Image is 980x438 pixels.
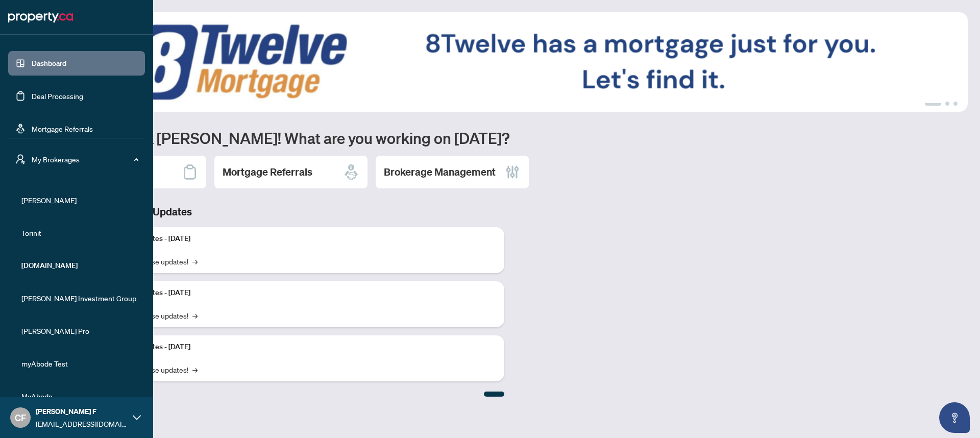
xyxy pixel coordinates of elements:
[36,406,128,417] span: [PERSON_NAME] F
[107,287,496,299] p: Platform Updates - [DATE]
[384,165,496,179] h2: Brokerage Management
[953,102,958,106] button: 3
[925,102,941,106] button: 1
[32,154,138,165] span: My Brokerages
[53,12,968,112] img: Slide 0
[21,358,138,369] span: myAbode Test
[21,325,138,336] span: [PERSON_NAME] Pro
[21,391,138,402] span: MyAbode
[21,227,138,238] span: Torinit
[192,364,198,375] span: →
[15,410,26,425] span: CF
[53,205,504,219] h3: Brokerage & Industry Updates
[53,128,968,148] h1: Welcome back [PERSON_NAME]! What are you working on [DATE]?
[192,256,198,267] span: →
[32,59,66,68] a: Dashboard
[107,233,496,245] p: Platform Updates - [DATE]
[939,402,970,433] button: Open asap
[15,154,26,164] span: user-switch
[32,124,93,133] a: Mortgage Referrals
[8,9,73,26] img: logo
[36,418,128,429] span: [EMAIL_ADDRESS][DOMAIN_NAME]
[945,102,949,106] button: 2
[32,91,83,101] a: Deal Processing
[21,260,138,271] span: [DOMAIN_NAME]
[223,165,312,179] h2: Mortgage Referrals
[107,342,496,353] p: Platform Updates - [DATE]
[21,293,138,304] span: [PERSON_NAME] Investment Group
[21,194,138,206] span: [PERSON_NAME]
[192,310,198,321] span: →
